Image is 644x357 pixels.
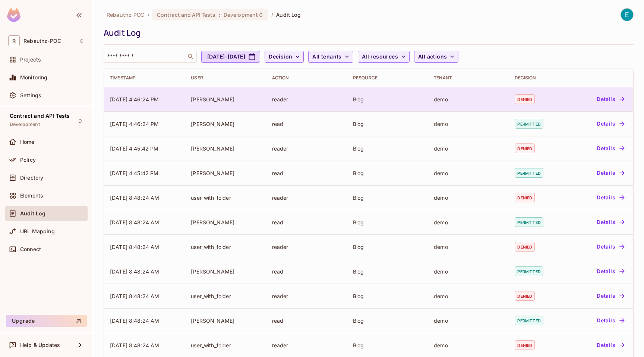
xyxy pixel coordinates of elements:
div: [PERSON_NAME] [191,219,260,226]
span: denied [515,340,535,350]
span: URL Mapping [20,228,55,234]
span: Monitoring [20,75,48,80]
div: demo [434,342,503,349]
span: All actions [418,52,447,61]
span: permitted [515,119,543,129]
div: User [191,75,260,81]
div: Action [272,75,341,81]
div: read [272,268,341,275]
div: reader [272,96,341,103]
div: Blog [353,96,422,103]
span: [DATE] 8:48:24 AM [110,342,160,348]
span: Audit Log [20,211,45,217]
div: [PERSON_NAME] [191,317,260,324]
button: Details [594,192,627,203]
div: user_with_folder [191,243,260,250]
button: Details [594,167,627,179]
span: [DATE] 8:48:24 AM [110,219,160,225]
button: Details [594,241,627,253]
div: Blog [353,170,422,177]
span: permitted [515,316,543,325]
span: the active workspace [107,11,145,18]
button: Details [594,93,627,105]
div: Resource [353,75,422,81]
button: Details [594,265,627,277]
div: [PERSON_NAME] [191,170,260,177]
span: [DATE] 8:48:24 AM [110,317,160,324]
img: SReyMgAAAABJRU5ErkJggg== [7,8,20,22]
span: [DATE] 4:46:24 PM [110,121,159,127]
span: All resources [362,52,398,61]
div: Blog [353,145,422,152]
span: Contract and API Tests [157,11,216,18]
div: demo [434,268,503,275]
span: Elements [20,193,43,199]
span: R [8,35,20,46]
div: user_with_folder [191,293,260,300]
div: demo [434,219,503,226]
div: demo [434,317,503,324]
span: Connect [20,246,41,252]
div: demo [434,145,503,152]
div: Blog [353,293,422,300]
div: demo [434,243,503,250]
button: Decision [265,51,304,63]
span: denied [515,193,535,202]
span: Development [10,121,40,127]
span: [DATE] 8:48:24 AM [110,293,160,299]
div: Blog [353,268,422,275]
button: Details [594,142,627,154]
div: demo [434,293,503,300]
li: / [148,11,149,18]
div: Blog [353,342,422,349]
button: Details [594,290,627,302]
span: [DATE] 8:48:24 AM [110,268,160,275]
span: Audit Log [276,11,301,18]
span: Help & Updates [20,342,60,348]
button: Details [594,216,627,228]
div: Blog [353,194,422,201]
div: reader [272,145,341,152]
button: All actions [414,51,458,63]
span: [DATE] 8:48:24 AM [110,195,160,201]
button: All resources [358,51,410,63]
div: user_with_folder [191,342,260,349]
span: Directory [20,175,43,181]
span: Contract and API Tests [10,113,70,119]
span: denied [515,94,535,104]
div: reader [272,243,341,250]
span: permitted [515,168,543,178]
div: Timestamp [110,75,179,81]
div: demo [434,194,503,201]
button: Details [594,339,627,351]
div: demo [434,96,503,103]
span: permitted [515,266,543,276]
div: [PERSON_NAME] [191,96,260,103]
span: [DATE] 8:48:24 AM [110,244,160,250]
div: Decision [515,75,561,81]
div: read [272,317,341,324]
div: demo [434,120,503,127]
span: All tenants [312,52,341,61]
span: [DATE] 4:45:42 PM [110,170,159,176]
div: reader [272,342,341,349]
div: reader [272,194,341,201]
button: Upgrade [6,315,87,327]
span: Settings [20,92,41,98]
div: Blog [353,219,422,226]
div: read [272,219,341,226]
span: : [218,12,221,18]
button: Details [594,315,627,326]
span: permitted [515,217,543,227]
div: [PERSON_NAME] [191,268,260,275]
div: [PERSON_NAME] [191,120,260,127]
li: / [271,11,273,18]
div: Blog [353,120,422,127]
div: [PERSON_NAME] [191,145,260,152]
span: [DATE] 4:46:24 PM [110,96,159,102]
div: Tenant [434,75,503,81]
div: read [272,170,341,177]
span: denied [515,143,535,153]
span: Workspace: Rebauthz-POC [23,38,61,44]
span: [DATE] 4:45:42 PM [110,145,159,152]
